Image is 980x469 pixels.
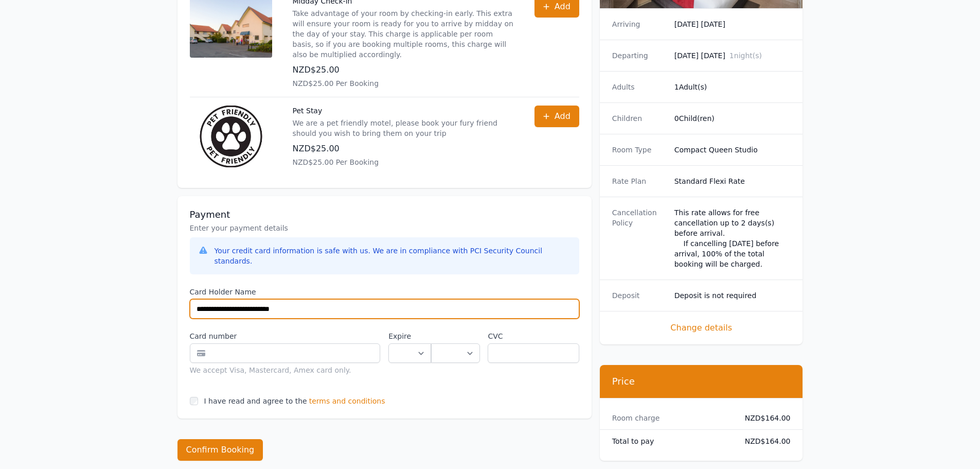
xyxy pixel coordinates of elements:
[293,118,514,138] p: We are a pet friendly motel, please book your fury friend should you wish to bring them on your trip
[737,436,791,446] dd: NZD$164.00
[612,290,666,301] dt: Deposit
[190,209,579,221] h3: Payment
[293,143,514,155] p: NZD$25.00
[729,51,762,60] span: 1 night(s)
[431,331,479,341] label: .
[293,8,514,60] p: Take advantage of your room by checking-in early. This extra will ensure your room is ready for y...
[293,78,514,89] p: NZD$25.00 Per Booking
[612,176,666,186] dt: Rate Plan
[612,436,728,446] dt: Total to pay
[190,106,272,167] img: Pet Stay
[674,207,791,269] div: This rate allows for free cancellation up to 2 days(s) before arrival. If cancelling [DATE] befor...
[293,64,514,76] p: NZD$25.00
[534,106,579,127] button: Add
[674,145,791,155] dd: Compact Queen Studio
[190,223,579,233] p: Enter your payment details
[177,439,263,461] button: Confirm Booking
[612,413,728,423] dt: Room charge
[293,106,514,116] p: Pet Stay
[612,322,791,334] span: Change details
[612,19,666,29] dt: Arriving
[555,1,571,13] span: Add
[388,331,431,341] label: Expire
[612,207,666,269] dt: Cancellation Policy
[190,331,381,341] label: Card number
[190,287,579,297] label: Card Holder Name
[674,176,791,186] dd: Standard Flexi Rate
[293,157,514,167] p: NZD$25.00 Per Booking
[674,50,791,61] dd: [DATE] [DATE]
[612,82,666,92] dt: Adults
[309,396,385,406] span: terms and conditions
[488,331,579,341] label: CVC
[674,113,791,124] dd: 0 Child(ren)
[612,145,666,155] dt: Room Type
[555,110,571,123] span: Add
[674,290,791,301] dd: Deposit is not required
[612,50,666,61] dt: Departing
[612,375,791,388] h3: Price
[612,113,666,124] dt: Children
[674,19,791,29] dd: [DATE] [DATE]
[204,397,307,405] label: I have read and agree to the
[215,246,571,266] div: Your credit card information is safe with us. We are in compliance with PCI Security Council stan...
[190,365,381,375] div: We accept Visa, Mastercard, Amex card only.
[737,413,791,423] dd: NZD$164.00
[674,82,791,92] dd: 1 Adult(s)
